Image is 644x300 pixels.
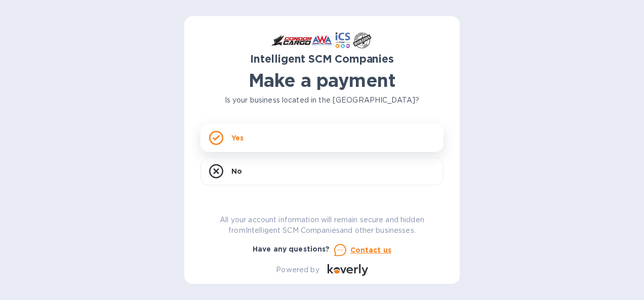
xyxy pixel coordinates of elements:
p: No [231,166,242,176]
p: Powered by [276,265,319,275]
p: All your account information will remain secure and hidden from Intelligent SCM Companies and oth... [200,215,444,236]
p: Yes [231,133,244,143]
b: Intelligent SCM Companies [250,53,394,65]
p: Is your business located in the [GEOGRAPHIC_DATA]? [200,95,444,106]
b: Have any questions? [253,245,330,253]
u: Contact us [350,246,392,254]
h1: Make a payment [200,70,444,91]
